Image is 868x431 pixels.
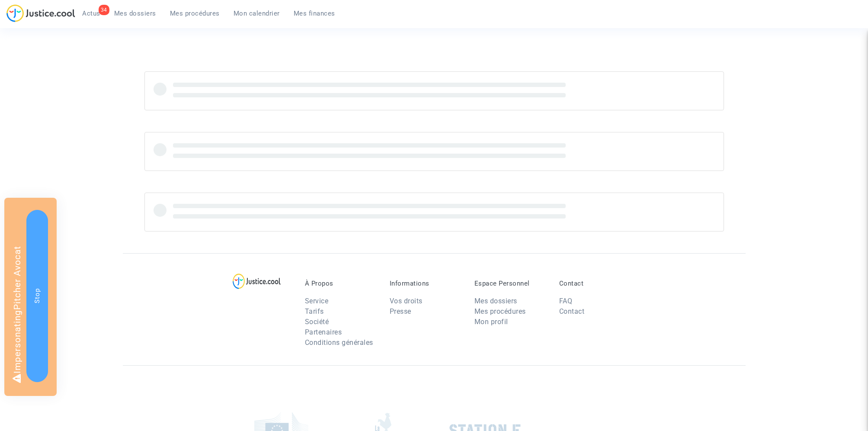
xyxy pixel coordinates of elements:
[305,297,329,305] a: Service
[4,198,57,396] div: Impersonating
[305,307,324,315] a: Tarifs
[474,318,508,326] a: Mon profil
[227,7,287,20] a: Mon calendrier
[26,210,48,382] button: Stop
[305,318,329,326] a: Société
[305,338,373,347] a: Conditions générales
[559,307,585,315] a: Contact
[559,297,573,305] a: FAQ
[305,280,377,287] p: À Propos
[390,297,423,305] a: Vos droits
[107,7,163,20] a: Mes dossiers
[305,328,342,336] a: Partenaires
[390,307,411,315] a: Presse
[114,10,156,17] span: Mes dossiers
[233,273,281,289] img: logo-lg.svg
[390,280,461,287] p: Informations
[33,288,41,303] span: Stop
[294,10,335,17] span: Mes finances
[559,280,631,287] p: Contact
[99,5,109,15] div: 34
[474,297,517,305] a: Mes dossiers
[170,10,220,17] span: Mes procédures
[474,280,546,287] p: Espace Personnel
[6,4,75,22] img: jc-logo.svg
[82,10,100,17] span: Actus
[75,7,107,20] a: 34Actus
[234,10,280,17] span: Mon calendrier
[474,307,526,315] a: Mes procédures
[287,7,342,20] a: Mes finances
[163,7,227,20] a: Mes procédures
